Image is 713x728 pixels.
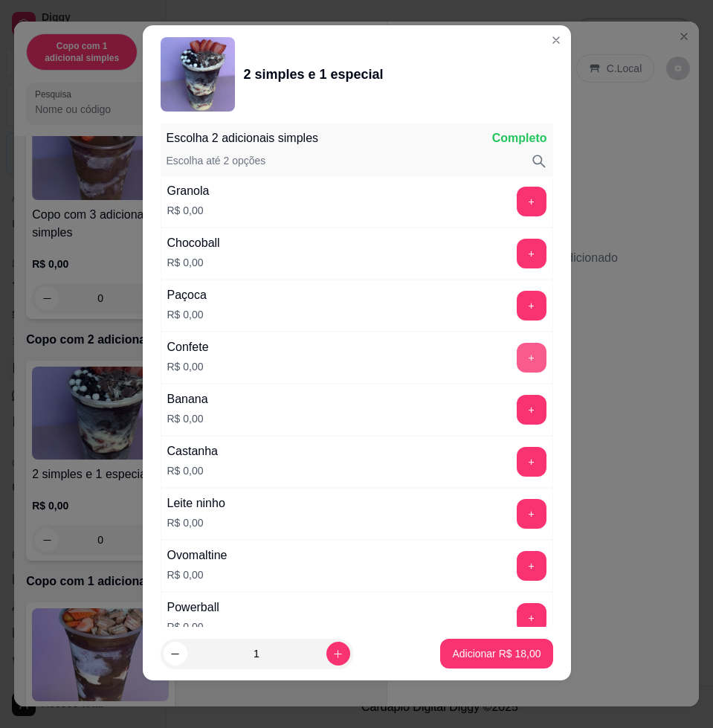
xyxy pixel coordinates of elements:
[167,442,219,460] div: Castanha
[167,153,266,170] p: Escolha até 2 opções
[161,37,235,112] img: product-image
[167,599,219,616] div: Powerball
[167,495,225,512] div: Leite ninho
[167,338,209,356] div: Confete
[167,203,210,218] p: R$ 0,00
[167,411,208,426] p: R$ 0,00
[517,343,546,373] button: add
[167,255,220,270] p: R$ 0,00
[167,390,208,408] div: Banana
[167,567,228,582] p: R$ 0,00
[440,639,552,669] button: Adicionar R$ 18,00
[517,239,546,268] button: add
[167,307,207,322] p: R$ 0,00
[167,359,209,374] p: R$ 0,00
[517,395,546,425] button: add
[326,642,350,666] button: increase-product-quantity
[167,129,319,147] p: Escolha 2 adicionais simples
[517,551,546,581] button: add
[517,291,546,320] button: add
[517,499,546,529] button: add
[517,603,546,633] button: add
[164,642,187,666] button: decrease-product-quantity
[167,619,219,634] p: R$ 0,00
[492,129,547,147] p: Completo
[167,515,225,530] p: R$ 0,00
[167,463,219,478] p: R$ 0,00
[167,286,207,304] div: Paçoca
[167,182,210,200] div: Granola
[452,646,541,661] p: Adicionar R$ 18,00
[244,64,384,85] div: 2 simples e 1 especial
[167,547,228,564] div: Ovomaltine
[167,234,220,252] div: Chocoball
[517,447,546,477] button: add
[517,187,546,216] button: add
[544,28,568,52] button: Close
